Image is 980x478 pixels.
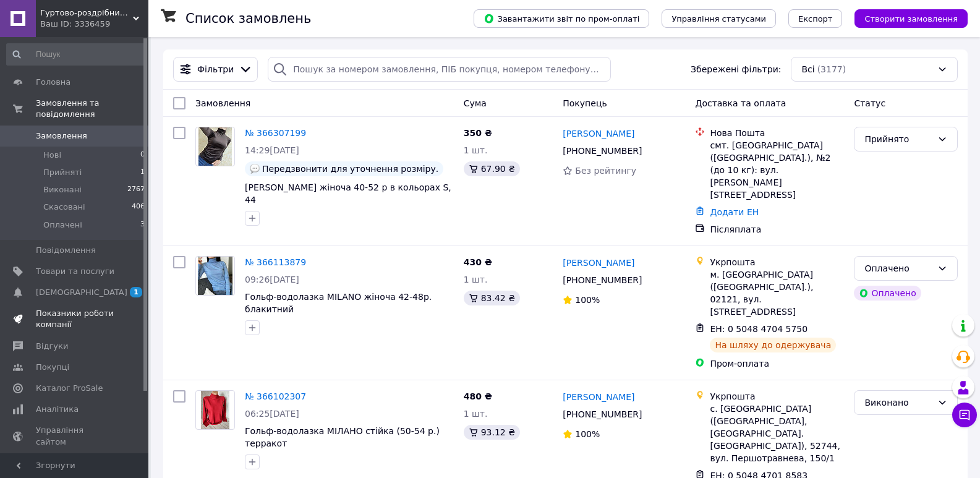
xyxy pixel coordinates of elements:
button: Управління статусами [662,9,776,28]
div: 93.12 ₴ [464,425,520,440]
span: 1 шт. [464,275,488,284]
a: № 366113879 [245,257,306,267]
a: [PERSON_NAME] [563,127,634,140]
span: Завантажити звіт по пром-оплаті [484,13,639,24]
span: Показники роботи компанії [36,308,114,330]
span: Збережені фільтри: [691,63,781,75]
a: Фото товару [195,390,235,430]
div: с. [GEOGRAPHIC_DATA] ([GEOGRAPHIC_DATA], [GEOGRAPHIC_DATA]. [GEOGRAPHIC_DATA]), 52744, вул. Першо... [710,403,844,464]
div: Укрпошта [710,256,844,268]
div: 67.90 ₴ [464,161,520,176]
div: Укрпошта [710,390,844,403]
span: Управління статусами [671,14,766,23]
div: Нова Пошта [710,127,844,139]
span: Покупці [36,362,69,373]
img: :speech_balloon: [250,164,260,174]
button: Чат з покупцем [952,403,977,427]
span: Покупець [563,98,607,108]
div: Післяплата [710,223,844,236]
span: Аналітика [36,404,79,415]
button: Створити замовлення [854,9,968,28]
span: Виконані [43,184,82,195]
h1: Список замовлень [185,11,311,26]
span: 430 ₴ [464,257,492,267]
span: 1 [130,287,142,297]
span: Без рейтингу [575,166,636,176]
span: 0 [140,150,145,161]
span: Замовлення та повідомлення [36,98,148,120]
a: Створити замовлення [842,13,968,23]
span: Фільтри [197,63,234,75]
span: Повідомлення [36,245,96,256]
span: Нові [43,150,61,161]
span: 2767 [127,184,145,195]
span: 1 шт. [464,145,488,155]
span: Управління сайтом [36,425,114,447]
span: Всі [801,63,814,75]
a: Гольф-водолазка МІЛАНО стійка (50-54 р.) терракот [245,426,440,448]
span: 06:25[DATE] [245,409,299,419]
span: Головна [36,77,70,88]
a: № 366102307 [245,391,306,401]
span: 1 [140,167,145,178]
img: Фото товару [198,127,232,166]
span: 100% [575,295,600,305]
div: смт. [GEOGRAPHIC_DATA] ([GEOGRAPHIC_DATA].), №2 (до 10 кг): вул. [PERSON_NAME][STREET_ADDRESS] [710,139,844,201]
span: 1 шт. [464,409,488,419]
span: Скасовані [43,202,85,213]
span: Замовлення [195,98,250,108]
span: Каталог ProSale [36,383,103,394]
span: Передзвонити для уточнення розміру. [262,164,438,174]
img: Фото товару [198,257,232,295]
span: 350 ₴ [464,128,492,138]
div: Оплачено [854,286,921,301]
span: Товари та послуги [36,266,114,277]
img: Фото товару [201,391,230,429]
span: 14:29[DATE] [245,145,299,155]
a: Додати ЕН [710,207,759,217]
div: На шляху до одержувача [710,338,836,352]
span: Статус [854,98,885,108]
a: [PERSON_NAME] жіноча 40-52 р в кольорах S, 44 [245,182,451,205]
div: Пром-оплата [710,357,844,370]
span: Прийняті [43,167,82,178]
div: м. [GEOGRAPHIC_DATA] ([GEOGRAPHIC_DATA].), 02121, вул. [STREET_ADDRESS] [710,268,844,318]
div: [PHONE_NUMBER] [560,406,644,423]
span: Доставка та оплата [695,98,786,108]
span: 406 [132,202,145,213]
button: Завантажити звіт по пром-оплаті [474,9,649,28]
span: (3177) [817,64,846,74]
span: Створити замовлення [864,14,958,23]
div: Прийнято [864,132,932,146]
div: Ваш ID: 3336459 [40,19,148,30]
span: Експорт [798,14,833,23]
input: Пошук [6,43,146,66]
span: ЕН: 0 5048 4704 5750 [710,324,807,334]
div: [PHONE_NUMBER] [560,271,644,289]
span: 09:26[DATE] [245,275,299,284]
span: Відгуки [36,341,68,352]
span: 480 ₴ [464,391,492,401]
input: Пошук за номером замовлення, ПІБ покупця, номером телефону, Email, номером накладної [268,57,611,82]
div: [PHONE_NUMBER] [560,142,644,160]
div: Оплачено [864,262,932,275]
div: 83.42 ₴ [464,291,520,305]
span: 100% [575,429,600,439]
a: № 366307199 [245,128,306,138]
a: Фото товару [195,127,235,166]
a: Гольф-водолазка MILANO жіноча 42-48р. блакитний [245,292,432,314]
button: Експорт [788,9,843,28]
span: [DEMOGRAPHIC_DATA] [36,287,127,298]
a: [PERSON_NAME] [563,257,634,269]
a: Фото товару [195,256,235,296]
span: Cума [464,98,487,108]
span: Оплачені [43,220,82,231]
span: Гуртово-роздрібний магазин IZiDA [40,7,133,19]
span: 3 [140,220,145,231]
div: Виконано [864,396,932,409]
span: Замовлення [36,130,87,142]
a: [PERSON_NAME] [563,391,634,403]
